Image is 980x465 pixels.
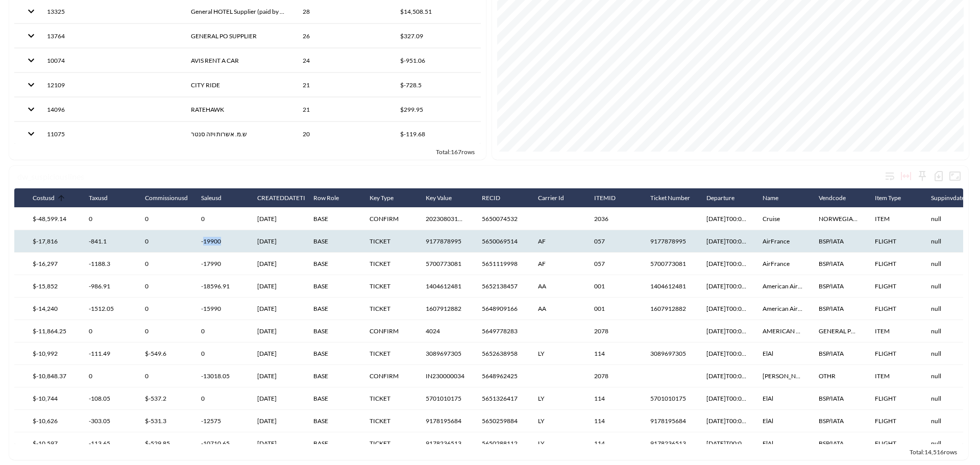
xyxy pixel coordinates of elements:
[81,387,137,410] th: -108.05
[754,387,811,410] th: ElAl
[392,73,481,97] th: $‎-728.5
[418,230,474,253] th: 9177878995
[249,342,305,365] th: 15/05/2025
[392,122,481,146] th: $‎-119.68
[867,208,923,230] th: ITEM
[698,387,754,410] th: 2024-10-22T00:00:00.000Z
[39,73,183,97] th: 12109
[530,410,586,432] th: LY
[39,48,183,72] th: 10074
[811,432,867,455] th: BSP/IATA
[305,387,361,410] th: BASE
[867,230,923,253] th: FLIGHT
[81,432,137,455] th: -113.65
[257,192,328,204] span: CREATEDDATETIME
[361,410,418,432] th: TICKET
[249,230,305,253] th: 26/11/2023
[881,168,898,184] div: Wrap text
[586,410,642,432] th: 114
[193,230,249,253] th: -19900
[249,298,305,320] th: 07/05/2023
[867,410,923,432] th: FLIGHT
[295,73,392,97] th: 21
[81,342,137,365] th: -111.49
[642,230,698,253] th: 9177878995
[81,208,137,230] th: 0
[474,253,530,275] th: 5651119998
[137,208,193,230] th: 0
[698,298,754,320] th: 2023-05-09T00:00:00.000Z
[754,365,811,387] th: ELTON JOHN BARCELONA 22/05 41 TICKETS
[530,275,586,298] th: AA
[586,230,642,253] th: 057
[754,432,811,455] th: ElAl
[819,192,859,204] span: Vendcode
[586,432,642,455] th: 114
[474,275,530,298] th: 5652138457
[867,432,923,455] th: FLIGHT
[201,192,222,204] div: Saleusd
[923,365,979,387] th: null
[811,410,867,432] th: BSP/IATA
[763,192,778,204] div: Name
[193,253,249,275] th: -17990
[923,387,979,410] th: null
[923,230,979,253] th: null
[305,298,361,320] th: BASE
[137,432,193,455] th: $‎-529.85
[474,320,530,342] th: 5649778283
[923,253,979,275] th: null
[361,275,418,298] th: TICKET
[249,275,305,298] th: 02/03/2025
[698,230,754,253] th: 2023-12-07T00:00:00.000Z
[81,410,137,432] th: -303.05
[642,432,698,455] th: 9178236513
[594,192,616,204] div: ITEMID
[931,192,965,204] div: Suppinvdate
[530,230,586,253] th: AF
[875,192,901,204] div: Item Type
[867,365,923,387] th: ITEM
[305,410,361,432] th: BASE
[33,192,68,204] span: Costusd
[313,192,352,204] span: Row Role
[249,410,305,432] th: 25/01/2024
[898,168,914,184] div: Toggle table layout between fixed and auto (default: auto)
[474,365,530,387] th: 5648962425
[586,387,642,410] th: 114
[201,192,235,204] span: Saleusd
[642,387,698,410] th: 5701010175
[811,253,867,275] th: BSP/IATA
[474,342,530,365] th: 5652638958
[931,192,978,204] span: Suppinvdate
[370,192,394,204] div: Key Type
[586,365,642,387] th: 2078
[642,253,698,275] th: 5700773081
[482,192,513,204] span: RECID
[698,275,754,298] th: 2025-03-04T00:00:00.000Z
[183,73,294,97] th: CITY RIDE
[24,410,81,432] th: $‎-10,626
[867,253,923,275] th: FLIGHT
[24,432,81,455] th: $‎-10,597
[418,387,474,410] th: 5701010175
[538,192,577,204] span: Carrier Id
[361,208,418,230] th: CONFIRM
[137,298,193,320] th: 0
[305,365,361,387] th: BASE
[305,275,361,298] th: BASE
[586,208,642,230] th: 2036
[482,192,500,204] div: RECID
[24,365,81,387] th: $‎-10,848.37
[81,365,137,387] th: 0
[249,365,305,387] th: 15/05/2023
[183,48,294,72] th: AVIS RENT A CAR
[22,125,40,142] button: expand row
[24,253,81,275] th: $‎-16,297
[39,24,183,48] th: 13764
[530,253,586,275] th: AF
[706,192,734,204] div: Departure
[24,320,81,342] th: $‎-11,864.25
[698,208,754,230] th: 1900-01-01T00:00:00.000Z
[819,192,846,204] div: Vendcode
